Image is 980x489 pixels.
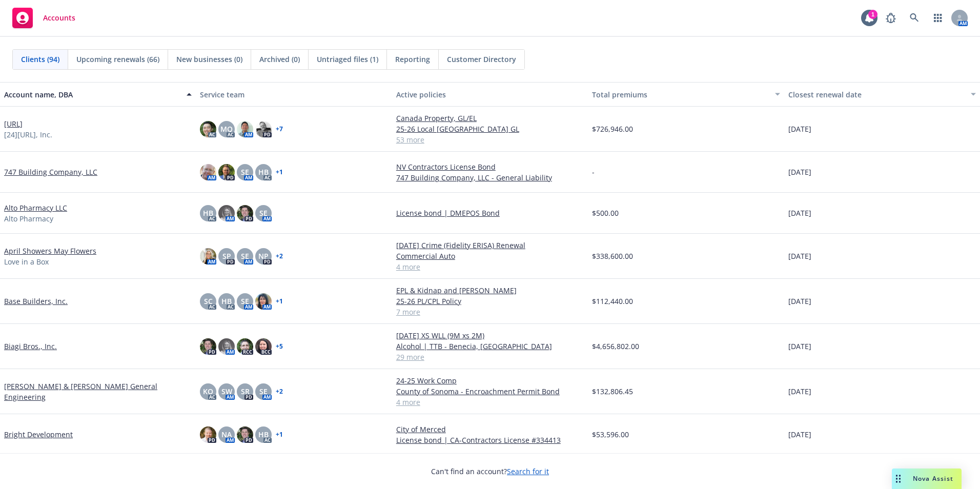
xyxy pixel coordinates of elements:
span: $500.00 [592,208,619,218]
img: photo [200,248,216,264]
a: EPL & Kidnap and [PERSON_NAME] [396,285,584,296]
span: $338,600.00 [592,251,633,261]
span: SE [241,167,249,177]
span: Can't find an account? [431,466,549,477]
a: April Showers May Flowers [4,246,96,256]
span: [DATE] [788,341,811,352]
img: photo [237,121,253,137]
span: [DATE] [788,124,811,134]
span: SC [204,296,213,307]
span: SP [222,251,231,261]
span: [24][URL], Inc. [4,129,52,140]
a: Alcohol | TTB - Benecia, [GEOGRAPHIC_DATA] [396,341,584,352]
span: HB [221,296,232,307]
img: photo [255,121,272,137]
span: NP [258,251,269,261]
a: 4 more [396,261,584,272]
span: [DATE] [788,167,811,177]
a: + 1 [276,298,283,304]
a: Bright Development [4,429,73,440]
a: + 1 [276,432,283,438]
span: HB [258,429,269,440]
span: [DATE] [788,296,811,307]
a: 747 Building Company, LLC [4,167,97,177]
img: photo [237,426,253,443]
img: photo [255,338,272,355]
span: [DATE] [788,386,811,397]
a: Accounts [8,4,79,32]
div: Account name, DBA [4,89,180,100]
span: SE [241,296,249,307]
span: [DATE] [788,208,811,218]
span: Reporting [395,54,430,65]
a: Alto Pharmacy LLC [4,202,67,213]
a: 53 more [396,134,584,145]
img: photo [218,205,235,221]
img: photo [255,293,272,310]
img: photo [237,338,253,355]
div: Service team [200,89,387,100]
button: Total premiums [588,82,784,107]
a: + 7 [276,126,283,132]
a: Base Builders, Inc. [4,296,68,307]
div: Total premiums [592,89,768,100]
a: [DATE] XS WLL (9M xs 2M) [396,330,584,341]
a: + 2 [276,389,283,395]
span: Love in a Box [4,256,49,267]
span: Nova Assist [913,474,953,483]
span: MQ [220,124,233,134]
span: SE [259,386,268,397]
a: [DATE] Crime (Fidelity ERISA) Renewal [396,240,584,251]
a: Search for it [507,466,549,476]
span: $112,440.00 [592,296,633,307]
span: Alto Pharmacy [4,213,53,224]
button: Active policies [392,82,588,107]
span: SE [259,208,268,218]
img: photo [200,164,216,180]
a: 747 Building Company, LLC - General Liability [396,172,584,183]
a: Report a Bug [881,8,901,28]
span: Upcoming renewals (66) [76,54,159,65]
a: [PERSON_NAME] & [PERSON_NAME] General Engineering [4,381,192,402]
a: License bond | CA-Contractors License #334413 [396,435,584,445]
span: Accounts [43,14,75,22]
span: [DATE] [788,429,811,440]
a: 25-26 Local [GEOGRAPHIC_DATA] GL [396,124,584,134]
span: NA [221,429,232,440]
span: KO [203,386,213,397]
div: Closest renewal date [788,89,965,100]
a: Commercial Auto [396,251,584,261]
span: HB [203,208,213,218]
span: [DATE] [788,251,811,261]
span: HB [258,167,269,177]
img: photo [218,338,235,355]
span: $4,656,802.00 [592,341,639,352]
span: New businesses (0) [176,54,242,65]
a: 29 more [396,352,584,362]
span: $132,806.45 [592,386,633,397]
a: + 1 [276,169,283,175]
a: [URL] [4,118,23,129]
a: 7 more [396,307,584,317]
button: Service team [196,82,392,107]
button: Closest renewal date [784,82,980,107]
a: Search [904,8,925,28]
a: Biagi Bros., Inc. [4,341,57,352]
a: License bond | DMEPOS Bond [396,208,584,218]
span: SW [221,386,232,397]
span: $726,946.00 [592,124,633,134]
span: Untriaged files (1) [317,54,378,65]
div: Drag to move [892,468,905,489]
img: photo [237,205,253,221]
a: Canada Property, GL/EL [396,113,584,124]
a: Switch app [928,8,948,28]
span: Archived (0) [259,54,300,65]
span: - [592,167,595,177]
